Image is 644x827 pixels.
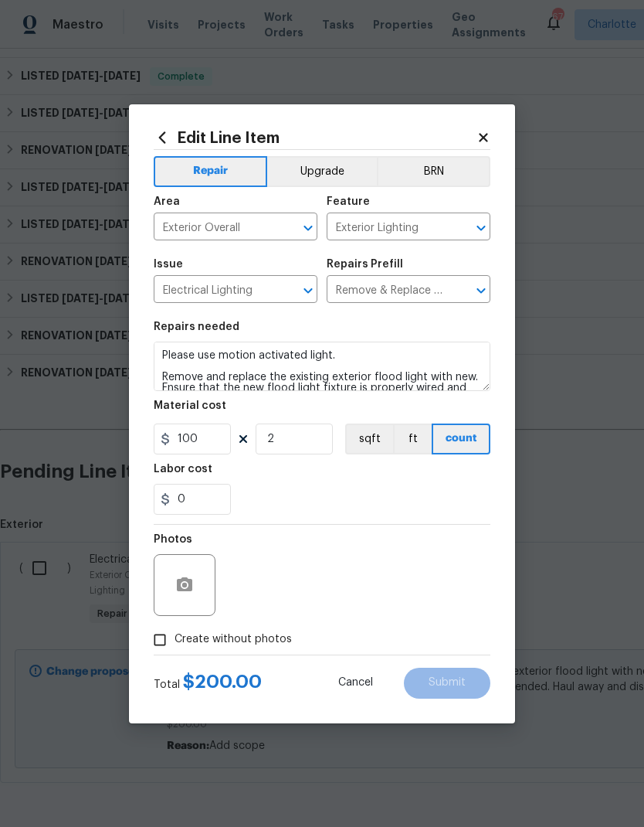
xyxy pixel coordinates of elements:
[154,464,212,475] h5: Labor cost
[154,156,267,187] button: Repair
[154,674,262,693] div: Total
[297,217,319,239] button: Open
[327,259,403,270] h5: Repairs Prefill
[154,342,490,391] textarea: Please use motion activated light. Remove and replace the existing exterior flood light with new....
[377,156,490,187] button: BRN
[154,259,183,270] h5: Issue
[470,280,492,301] button: Open
[393,424,432,454] button: ft
[470,217,492,239] button: Open
[345,424,393,454] button: sqft
[154,534,192,545] h5: Photos
[338,677,373,689] span: Cancel
[154,400,226,411] h5: Material cost
[183,672,262,691] span: $ 200.00
[404,668,490,699] button: Submit
[429,677,466,689] span: Submit
[314,668,398,699] button: Cancel
[432,424,490,454] button: count
[154,196,180,207] h5: Area
[327,196,370,207] h5: Feature
[154,322,239,332] h5: Repairs needed
[154,129,476,146] h2: Edit Line Item
[267,156,378,187] button: Upgrade
[175,631,292,648] span: Create without photos
[297,280,319,301] button: Open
